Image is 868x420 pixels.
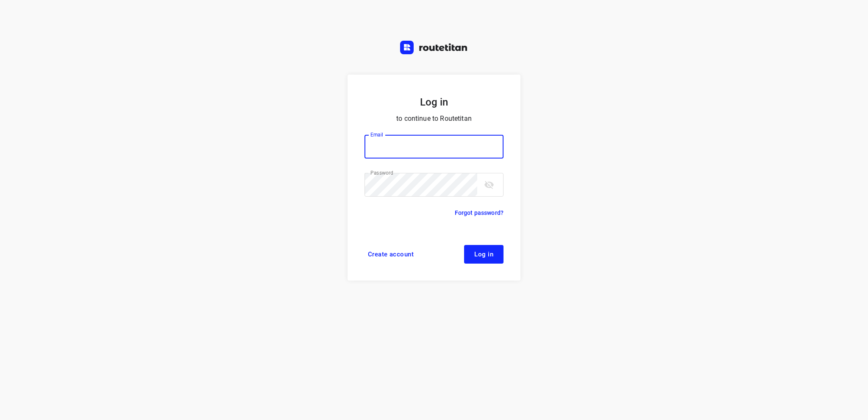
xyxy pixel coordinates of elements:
[368,251,414,258] span: Create account
[464,245,504,264] button: Log in
[400,41,468,56] a: Routetitan
[364,113,504,125] p: to continue to Routetitan
[400,41,468,54] img: Routetitan
[474,251,493,258] span: Log in
[364,95,504,109] h5: Log in
[455,208,504,218] a: Forgot password?
[364,245,417,264] a: Create account
[481,176,498,193] button: toggle password visibility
